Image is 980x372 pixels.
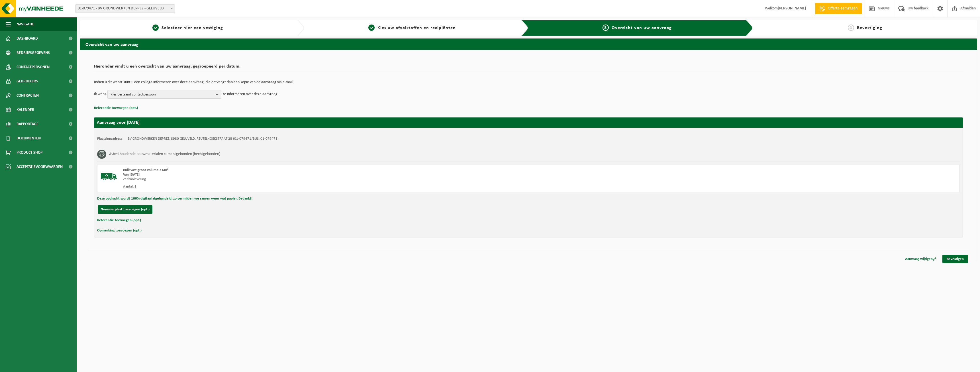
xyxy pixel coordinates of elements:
[17,117,38,131] span: Rapportage
[17,88,39,103] span: Contracten
[123,173,140,176] strong: Van [DATE]
[17,160,63,174] span: Acceptatievoorwaarden
[377,26,456,30] span: Kies uw afvalstoffen en recipiënten
[94,104,138,112] button: Referentie toevoegen (opt.)
[97,120,140,125] strong: Aanvraag voor [DATE]
[603,25,609,31] span: 3
[75,5,175,13] span: 01-079471 - BV GRONDWERKEN DEPREZ - GELUVELD
[100,168,117,185] img: BL-SO-LV.png
[901,255,941,263] a: Aanvraag wijzigen
[109,150,220,159] h3: Asbesthoudende bouwmaterialen cementgebonden (hechtgebonden)
[97,227,142,234] button: Opmerking toevoegen (opt.)
[826,6,859,11] span: Offerte aanvragen
[17,74,38,88] span: Gebruikers
[17,46,50,60] span: Bedrijfsgegevens
[94,80,963,84] p: Indien u dit wenst kunt u een collega informeren over deze aanvraag, die ontvangt dan een kopie v...
[17,31,38,46] span: Dashboard
[111,90,214,99] span: Kies bestaand contactpersoon
[97,217,141,224] button: Referentie toevoegen (opt.)
[815,3,862,14] a: Offerte aanvragen
[17,103,34,117] span: Kalender
[98,205,152,214] button: Nummerplaat toevoegen (opt.)
[368,25,375,31] span: 2
[942,255,968,263] a: Bevestigen
[17,145,42,160] span: Product Shop
[848,25,854,31] span: 4
[94,90,106,99] p: Ik wens
[75,4,175,13] span: 01-079471 - BV GRONDWERKEN DEPREZ - GELUVELD
[17,60,50,74] span: Contactpersonen
[162,26,223,30] span: Selecteer hier een vestiging
[107,90,221,99] button: Kies bestaand contactpersoon
[94,64,963,72] h2: Hieronder vindt u een overzicht van uw aanvraag, gegroepeerd per datum.
[17,17,34,31] span: Navigatie
[612,26,672,30] span: Overzicht van uw aanvraag
[152,25,159,31] span: 1
[123,168,168,172] span: Bulk vast groot volume > 6m³
[223,90,279,99] p: te informeren over deze aanvraag.
[17,131,41,145] span: Documenten
[128,137,279,141] td: BV GRONDWERKEN DEPREZ, 8980 GELUVELD, REUTELHOEKSTRAAT 2B (01-079471/BUS, 01-079471)
[97,137,122,141] strong: Plaatsingsadres:
[3,359,95,372] iframe: chat widget
[123,184,551,189] div: Aantal: 1
[778,6,806,11] strong: [PERSON_NAME]
[123,177,551,182] div: Zelfaanlevering
[307,25,517,31] a: 2Kies uw afvalstoffen en recipiënten
[83,25,293,31] a: 1Selecteer hier een vestiging
[857,26,882,30] span: Bevestiging
[97,195,252,202] button: Deze opdracht wordt 100% digitaal afgehandeld, zo vermijden we samen weer wat papier. Bedankt!
[80,38,977,50] h2: Overzicht van uw aanvraag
